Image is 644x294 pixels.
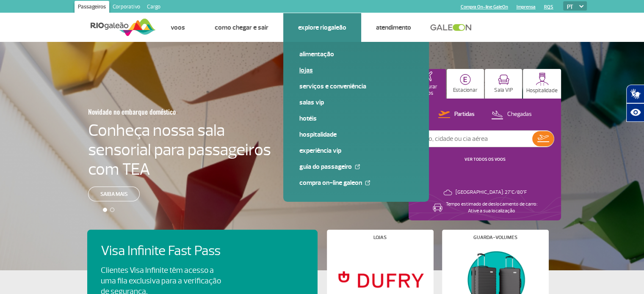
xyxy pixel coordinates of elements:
[460,74,471,85] img: carParkingHome.svg
[101,243,235,259] h4: Visa Infinite Fast Pass
[171,23,185,32] a: Voos
[88,187,140,201] a: Saiba mais
[299,162,413,171] a: Guia do Passageiro
[436,109,477,120] button: Partidas
[299,82,413,91] a: Serviços e Conveniência
[473,235,517,240] h4: Guarda-volumes
[536,72,549,85] img: hospitality.svg
[489,109,534,120] button: Chegadas
[355,164,360,169] img: External Link Icon
[376,23,411,32] a: Atendimento
[456,189,527,196] p: [GEOGRAPHIC_DATA]: 27°C/80°F
[485,69,522,99] button: Sala VIP
[299,178,413,187] a: Compra On-line GaleOn
[526,88,558,94] p: Hospitalidade
[626,85,644,122] div: Plugin de acessibilidade da Hand Talk.
[454,110,475,118] p: Partidas
[517,4,536,10] a: Imprensa
[498,74,509,85] img: vipRoom.svg
[299,146,413,155] a: Experiência VIP
[416,131,532,147] input: Voo, cidade ou cia aérea
[299,66,413,75] a: Lojas
[453,87,478,93] p: Estacionar
[75,1,109,14] a: Passageiros
[88,121,271,179] h4: Conheça nossa sala sensorial para passageiros com TEA
[299,49,413,59] a: Alimentação
[109,1,144,14] a: Corporativo
[447,69,484,99] button: Estacionar
[626,85,644,103] button: Abrir tradutor de língua de sinais.
[144,1,164,14] a: Cargo
[626,103,644,122] button: Abrir recursos assistivos.
[298,23,346,32] a: Explore RIOgaleão
[464,157,506,162] a: VER TODOS OS VOOS
[523,69,561,99] button: Hospitalidade
[494,87,513,93] p: Sala VIP
[373,235,387,240] h4: Lojas
[299,114,413,123] a: Hotéis
[544,4,553,10] a: RQS
[365,180,370,185] img: External Link Icon
[462,156,508,163] button: VER TODOS OS VOOS
[461,4,508,10] a: Compra On-line GaleOn
[215,23,268,32] a: Como chegar e sair
[88,103,229,121] h3: Novidade no embarque doméstico
[446,201,537,214] p: Tempo estimado de deslocamento de carro: Ative a sua localização
[507,110,532,118] p: Chegadas
[299,130,413,139] a: Hospitalidade
[299,98,413,107] a: Salas VIP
